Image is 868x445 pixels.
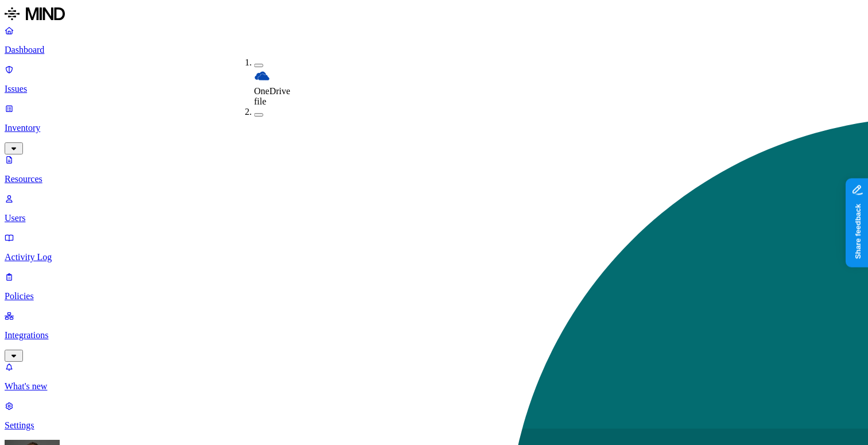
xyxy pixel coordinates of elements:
img: MIND [5,5,65,23]
a: Activity Log [5,233,863,262]
p: Dashboard [5,45,863,55]
p: Integrations [5,330,863,340]
img: onedrive.svg [254,68,270,84]
p: Activity Log [5,252,863,262]
p: Policies [5,291,863,301]
p: Resources [5,174,863,184]
span: OneDrive file [254,86,290,106]
a: Policies [5,272,863,301]
p: Users [5,213,863,223]
a: MIND [5,5,863,25]
a: Inventory [5,103,863,153]
p: What's new [5,381,863,392]
p: Issues [5,84,863,94]
p: Settings [5,420,863,431]
a: Resources [5,154,863,184]
a: Dashboard [5,25,863,55]
a: Users [5,194,863,223]
p: Inventory [5,123,863,133]
a: Integrations [5,311,863,360]
a: Settings [5,401,863,431]
a: Issues [5,64,863,94]
a: What's new [5,362,863,392]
